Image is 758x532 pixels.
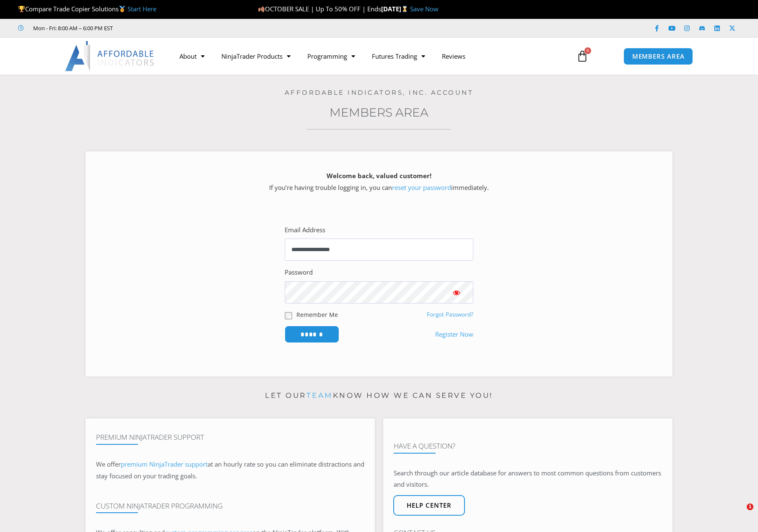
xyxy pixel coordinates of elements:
span: Mon - Fri: 8:00 AM – 6:00 PM EST [31,23,113,33]
span: We offer [96,460,121,468]
iframe: Intercom live chat [729,503,750,524]
a: MEMBERS AREA [623,48,693,65]
img: 🥇 [119,6,125,12]
a: reset your password [392,183,451,192]
span: MEMBERS AREA [632,53,685,60]
a: Start Here [127,5,156,13]
h4: Custom NinjaTrader Programming [96,502,364,510]
img: LogoAI | Affordable Indicators – NinjaTrader [65,41,155,71]
a: Register Now [435,329,473,340]
h4: Have A Question? [394,442,662,450]
a: 0 [564,44,601,68]
a: Members Area [330,105,428,119]
span: OCTOBER SALE | Up To 50% OFF | Ends [258,5,381,13]
span: 1 [747,503,753,510]
span: Compare Trade Copier Solutions [18,5,156,13]
a: Help center [393,495,465,516]
iframe: Customer reviews powered by Trustpilot [125,24,250,32]
h4: Premium NinjaTrader Support [96,433,364,441]
a: Save Now [410,5,439,13]
strong: Welcome back, valued customer! [327,171,431,180]
span: at an hourly rate so you can eliminate distractions and stay focused on your trading goals. [96,460,364,480]
img: ⌛ [402,6,408,12]
button: Show password [440,281,473,304]
img: 🍂 [258,6,265,12]
a: About [171,47,213,66]
a: Forgot Password? [427,311,473,318]
span: 0 [584,47,591,54]
strong: [DATE] [381,5,410,13]
a: Affordable Indicators, Inc. Account [285,88,474,96]
p: If you’re having trouble logging in, you can immediately. [100,170,658,194]
a: Futures Trading [363,47,434,66]
img: 🏆 [18,6,25,12]
p: Search through our article database for answers to most common questions from customers and visit... [394,467,662,491]
a: NinjaTrader Products [213,47,299,66]
label: Remember Me [296,310,338,319]
a: team [306,391,333,400]
p: Let our know how we can serve you! [86,389,672,402]
a: Reviews [434,47,474,66]
label: Email Address [285,224,325,236]
nav: Menu [171,47,567,66]
span: Help center [407,502,452,509]
a: Programming [299,47,363,66]
label: Password [285,267,313,278]
a: premium NinjaTrader support [121,460,208,468]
